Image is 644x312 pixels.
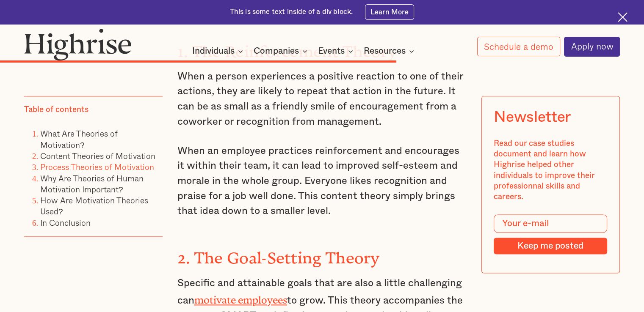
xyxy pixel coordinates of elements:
a: motivate employees [194,294,287,301]
a: Content Theories of Motivation [40,150,155,162]
a: How Are Motivation Theories Used? [40,194,148,218]
p: When a person experiences a positive reaction to one of their actions, they are likely to repeat ... [177,69,467,130]
a: Schedule a demo [477,37,560,56]
div: Read our case studies document and learn how Highrise helped other individuals to improve their p... [494,139,608,203]
img: Cross icon [618,12,627,22]
p: When an employee practices reinforcement and encourages it within their team, it can lead to impr... [177,144,467,219]
div: This is some text inside of a div block. [230,7,353,17]
div: Events [318,46,345,56]
input: Keep me posted [494,238,608,255]
a: Process Theories of Motivation [40,161,154,173]
a: Apply now [564,37,620,57]
div: Table of contents [24,105,88,115]
a: Why Are Theories of Human Motivation Important? [40,172,144,195]
div: Resources [364,46,406,56]
div: Newsletter [494,109,571,126]
form: Modal Form [494,215,608,255]
div: Companies [254,46,299,56]
img: Highrise logo [24,28,132,61]
a: What Are Theories of Motivation? [40,128,118,151]
a: Learn More [365,4,415,19]
div: Events [318,46,356,56]
div: Individuals [192,46,246,56]
div: Resources [364,46,417,56]
div: Individuals [192,46,235,56]
a: In Conclusion [40,217,91,229]
strong: 2. The Goal-Setting Theory [177,249,380,259]
input: Your e-mail [494,215,608,233]
div: Companies [254,46,310,56]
